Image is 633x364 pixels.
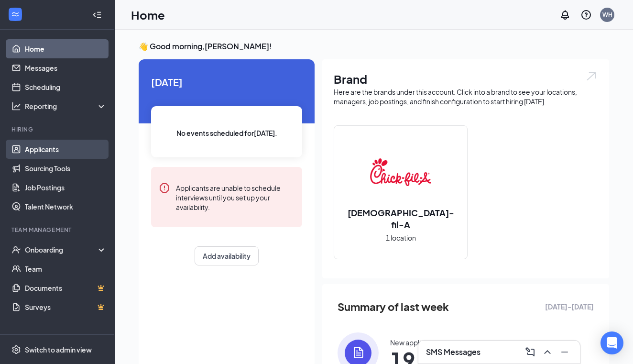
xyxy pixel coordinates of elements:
[524,346,536,358] svg: ComposeMessage
[25,245,98,254] div: Onboarding
[602,11,612,19] div: WH
[25,101,107,111] div: Reporting
[11,245,21,254] svg: UserCheck
[11,125,105,133] div: Hiring
[542,346,553,358] svg: ChevronUp
[11,345,21,354] svg: Settings
[195,246,259,265] button: Add availability
[131,7,165,23] h1: Home
[25,178,107,197] a: Job Postings
[338,298,449,315] span: Summary of last week
[25,259,107,278] a: Team
[557,344,572,360] button: Minimize
[545,301,594,312] span: [DATE] - [DATE]
[370,142,431,203] img: Chick-fil-A
[559,346,570,358] svg: Minimize
[559,9,571,21] svg: Notifications
[151,75,302,89] span: [DATE]
[600,331,623,354] div: Open Intercom Messenger
[426,347,480,357] h3: SMS Messages
[386,232,416,243] span: 1 location
[25,298,107,317] a: SurveysCrown
[159,182,170,194] svg: Error
[334,87,598,106] div: Here are the brands under this account. Click into a brand to see your locations, managers, job p...
[176,182,295,212] div: Applicants are unable to schedule interviews until you set up your availability.
[580,9,592,21] svg: QuestionInfo
[390,338,444,347] div: New applications
[25,159,107,178] a: Sourcing Tools
[523,344,538,360] button: ComposeMessage
[11,10,20,19] svg: WorkstreamLogo
[25,345,92,354] div: Switch to admin view
[585,71,598,82] img: open.6027fd2a22e1237b5b06.svg
[540,344,555,360] button: ChevronUp
[334,207,467,231] h2: [DEMOGRAPHIC_DATA]-fil-A
[176,128,277,138] span: No events scheduled for [DATE] .
[25,58,107,77] a: Messages
[25,197,107,216] a: Talent Network
[11,101,21,111] svg: Analysis
[139,41,609,52] h3: 👋 Good morning, [PERSON_NAME] !
[11,226,105,234] div: Team Management
[334,71,598,87] h1: Brand
[25,39,107,58] a: Home
[25,77,107,97] a: Scheduling
[25,278,107,298] a: DocumentsCrown
[25,140,107,159] a: Applicants
[92,10,102,20] svg: Collapse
